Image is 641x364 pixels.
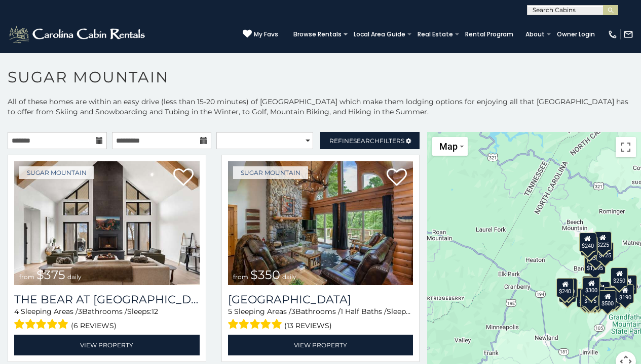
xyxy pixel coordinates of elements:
[14,307,19,316] span: 4
[412,27,458,41] a: Real Estate
[597,242,614,261] div: $125
[228,293,413,306] h3: Grouse Moor Lodge
[228,161,413,285] a: Grouse Moor Lodge from $350 daily
[228,307,232,316] span: 5
[617,284,634,303] div: $190
[8,24,148,44] img: White-1-2.png
[14,161,200,285] a: The Bear At Sugar Mountain from $375 daily
[616,137,636,157] button: Toggle fullscreen view
[608,29,618,39] img: phone-regular-white.png
[520,27,550,41] a: About
[250,267,280,282] span: $350
[594,232,612,251] div: $225
[329,137,404,145] span: Refine Filters
[579,233,596,252] div: $240
[552,27,600,41] a: Owner Login
[583,277,600,296] div: $300
[593,282,610,301] div: $200
[243,29,278,39] a: My Favs
[233,166,308,179] a: Sugar Mountain
[387,167,407,189] a: Add to favorites
[288,27,347,41] a: Browse Rentals
[584,255,606,274] div: $1,095
[583,276,600,295] div: $190
[14,161,200,285] img: The Bear At Sugar Mountain
[611,267,628,287] div: $250
[14,293,200,306] a: The Bear At [GEOGRAPHIC_DATA]
[284,319,332,332] span: (13 reviews)
[14,306,200,332] div: Sleeping Areas / Bathrooms / Sleeps:
[152,307,158,316] span: 12
[254,30,278,39] span: My Favs
[599,290,617,309] div: $500
[228,161,413,285] img: Grouse Moor Lodge
[36,267,65,282] span: $375
[67,273,82,281] span: daily
[341,307,387,316] span: 1 Half Baths /
[228,335,413,355] a: View Property
[411,307,418,316] span: 12
[623,29,633,39] img: mail-regular-white.png
[14,293,200,306] h3: The Bear At Sugar Mountain
[228,293,413,306] a: [GEOGRAPHIC_DATA]
[432,137,468,156] button: Change map style
[605,287,622,306] div: $195
[556,278,574,297] div: $240
[353,137,380,145] span: Search
[620,275,637,294] div: $155
[228,306,413,332] div: Sleeping Areas / Bathrooms / Sleeps:
[233,273,248,281] span: from
[460,27,518,41] a: Rental Program
[19,166,94,179] a: Sugar Mountain
[349,27,410,41] a: Local Area Guide
[78,307,82,316] span: 3
[282,273,296,281] span: daily
[291,307,295,316] span: 3
[439,141,458,152] span: Map
[14,335,200,355] a: View Property
[173,167,194,189] a: Add to favorites
[19,273,34,281] span: from
[582,288,599,307] div: $175
[71,319,117,332] span: (6 reviews)
[320,132,420,149] a: RefineSearchFilters
[580,289,597,308] div: $155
